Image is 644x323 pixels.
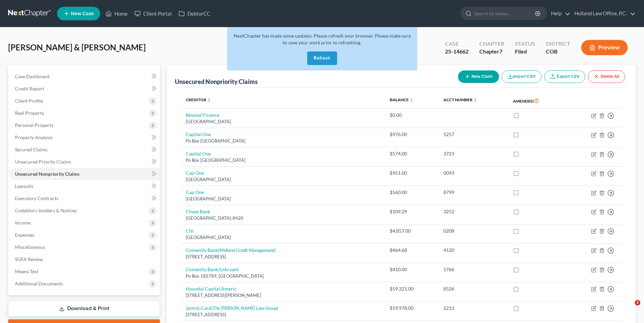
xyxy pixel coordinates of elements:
[390,97,413,102] a: Balance unfold_more
[635,300,640,305] span: 2
[390,285,433,292] div: $59,321.00
[390,247,433,254] div: $464.68
[211,305,278,311] i: (The [PERSON_NAME] Law Group)
[10,144,160,156] a: Secured Claims
[186,176,379,183] div: [GEOGRAPHIC_DATA]
[175,7,214,20] a: DebtorCC
[443,228,502,234] div: 0208
[443,97,477,102] a: Acct Number unfold_more
[186,292,379,299] div: [STREET_ADDRESS][PERSON_NAME]
[10,70,160,83] a: Case Dashboard
[390,170,433,176] div: $951.00
[621,300,637,316] iframe: Intercom live chat
[588,70,625,83] button: Delete All
[186,189,204,195] a: Cap One
[131,7,175,20] a: Client Portal
[15,86,44,91] span: Credit Report
[479,40,504,48] div: Chapter
[15,256,43,262] span: SOFA Review
[508,93,565,109] th: Amended
[443,131,502,138] div: 5257
[390,228,433,234] div: $4,857.00
[15,183,33,189] span: Lawsuits
[390,208,433,215] div: $109.29
[10,83,160,95] a: Credit Report
[186,311,379,318] div: [STREET_ADDRESS]
[186,119,379,125] div: [GEOGRAPHIC_DATA]
[443,208,502,215] div: 3252
[186,247,276,253] a: Comenity Bank(Midland Credit Management)
[186,170,204,176] a: Cap One
[546,40,570,48] div: District
[186,234,379,241] div: [GEOGRAPHIC_DATA]
[546,48,570,56] div: COB
[8,42,146,52] span: [PERSON_NAME] & [PERSON_NAME]
[10,156,160,168] a: Unsecured Priority Claims
[307,51,337,65] button: Refresh
[10,131,160,144] a: Property Analysis
[186,196,379,202] div: [GEOGRAPHIC_DATA]
[102,7,131,20] a: Home
[458,70,499,83] button: New Claim
[15,98,43,104] span: Client Profile
[445,40,468,48] div: Case
[15,268,38,274] span: Means Test
[175,78,258,86] div: Unsecured Nonpriority Claims
[207,98,211,102] i: unfold_more
[443,189,502,196] div: 8799
[390,112,433,119] div: $0.00
[502,70,541,83] button: Import CSV
[234,33,411,45] span: NextChapter has made some updates. Please refresh your browser. Please make sure to save your wor...
[409,98,413,102] i: unfold_more
[443,150,502,157] div: 3723
[10,192,160,204] a: Executory Contracts
[186,286,237,292] a: Hyundai Capital Americ
[10,180,160,192] a: Lawsuits
[581,40,628,55] button: Preview
[443,170,502,176] div: 0093
[186,151,211,156] a: Capital One
[186,138,379,144] div: Po Box [GEOGRAPHIC_DATA]
[443,247,502,254] div: 4120
[443,285,502,292] div: 8526
[571,7,636,20] a: Holland Law Office, P.C.
[186,209,210,214] a: Chase Bank
[15,281,63,286] span: Additional Documents
[186,112,219,118] a: Beyond Finance
[15,195,58,201] span: Executory Contracts
[186,131,211,137] a: Capital One
[445,48,468,56] div: 25-14662
[8,301,160,317] a: Download & Print
[15,244,45,250] span: Miscellaneous
[15,147,48,152] span: Secured Claims
[218,247,276,253] i: (Midland Credit Management)
[186,157,379,164] div: Po Box [GEOGRAPHIC_DATA]
[186,215,379,221] div: [GEOGRAPHIC_DATA]-8420
[10,168,160,180] a: Unsecured Nonpriority Claims
[15,220,31,225] span: Income
[479,48,504,56] div: Chapter
[443,305,502,311] div: 2213
[390,189,433,196] div: $560.00
[10,253,160,265] a: SOFA Review
[15,232,34,238] span: Expenses
[186,228,194,234] a: Citi
[544,70,585,83] a: Export CSV
[15,171,79,177] span: Unsecured Nonpriority Claims
[390,150,433,157] div: $574.00
[390,305,433,311] div: $19,978.00
[473,98,477,102] i: unfold_more
[474,7,536,20] input: Search by name...
[15,122,54,128] span: Personal Property
[515,48,535,56] div: Filed
[515,40,535,48] div: Status
[15,134,53,140] span: Property Analysis
[499,48,502,55] span: 7
[548,7,570,20] a: Help
[186,266,239,272] a: Comenity Bank/Lnbryant
[15,110,44,116] span: Real Property
[443,266,502,273] div: 1766
[186,254,379,260] div: [STREET_ADDRESS]
[15,159,71,165] span: Unsecured Priority Claims
[186,97,211,102] a: Creditor unfold_more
